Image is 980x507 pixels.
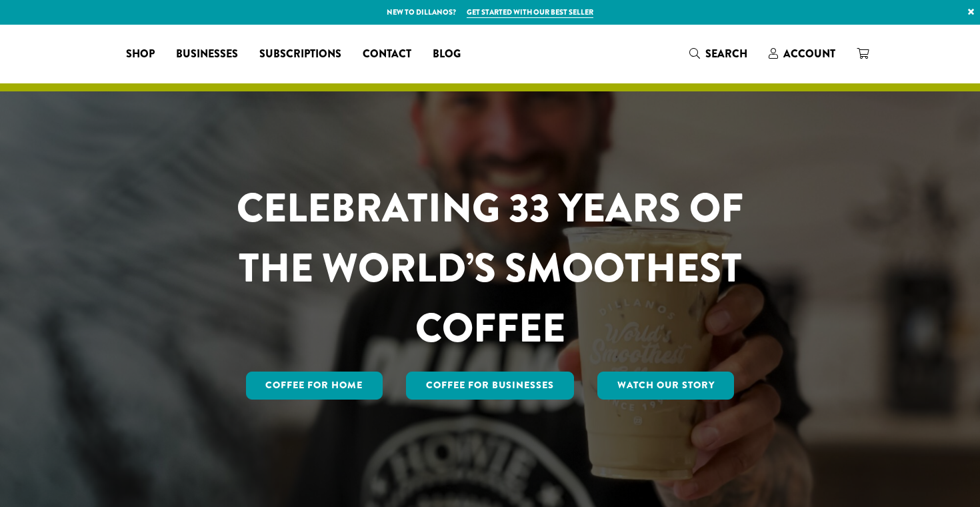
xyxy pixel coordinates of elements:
[597,372,735,400] a: Watch Our Story
[197,178,783,358] h1: CELEBRATING 33 YEARS OF THE WORLD’S SMOOTHEST COFFEE
[363,46,411,63] span: Contact
[246,372,383,400] a: Coffee for Home
[115,43,165,65] a: Shop
[467,7,593,18] a: Get started with our best seller
[406,372,574,400] a: Coffee For Businesses
[433,46,461,63] span: Blog
[679,43,758,65] a: Search
[259,46,341,63] span: Subscriptions
[705,46,747,61] span: Search
[176,46,238,63] span: Businesses
[783,46,835,61] span: Account
[126,46,155,63] span: Shop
